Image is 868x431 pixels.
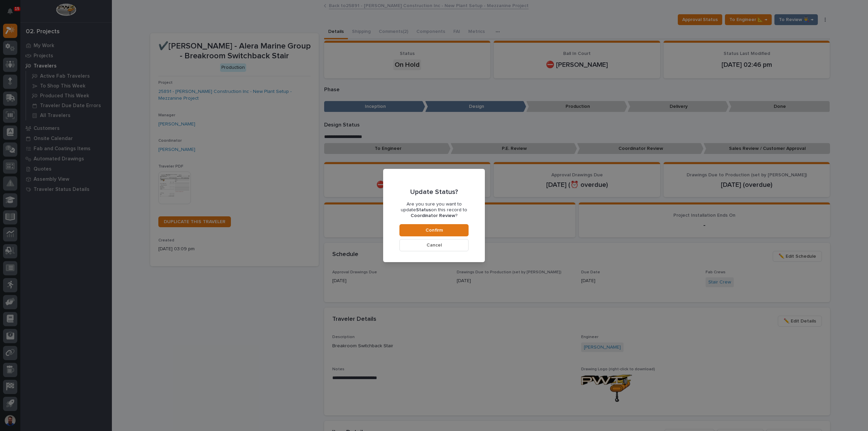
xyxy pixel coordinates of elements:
[399,239,469,251] button: Cancel
[426,227,443,233] span: Confirm
[427,242,442,248] span: Cancel
[416,208,431,212] b: Status
[399,201,469,218] p: Are you sure you want to update on this record to ?
[411,213,455,218] b: Coordinator Review
[399,224,469,236] button: Confirm
[410,188,458,196] p: Update Status?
